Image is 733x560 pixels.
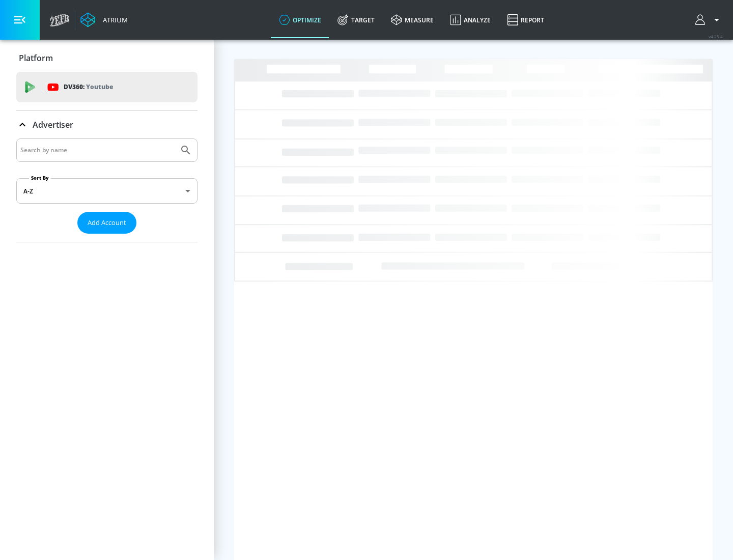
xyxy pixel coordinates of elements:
a: Report [499,2,552,38]
a: Analyze [442,2,499,38]
nav: list of Advertiser [16,234,198,242]
div: Advertiser [16,138,198,242]
input: Search by name [20,144,175,157]
div: A-Z [16,178,198,204]
p: Youtube [86,81,113,92]
p: Platform [19,52,53,64]
a: Target [329,2,383,38]
div: Atrium [99,15,128,24]
button: Add Account [77,212,136,234]
div: DV360: Youtube [16,72,198,102]
div: Platform [16,44,198,72]
p: Advertiser [33,119,73,130]
a: optimize [271,2,329,38]
label: Sort By [29,175,51,181]
div: Advertiser [16,110,198,139]
a: measure [383,2,442,38]
span: Add Account [88,217,126,229]
p: DV360: [64,81,113,93]
span: v 4.25.4 [709,34,723,39]
a: Atrium [80,12,128,27]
